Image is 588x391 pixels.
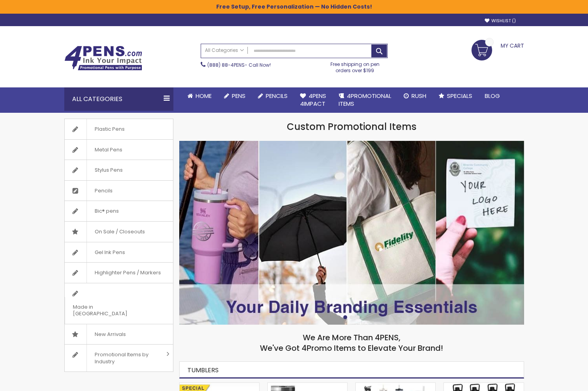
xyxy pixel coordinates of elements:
span: - Call Now! [207,62,271,68]
span: Rush [411,92,426,100]
span: New Arrivals [87,324,134,345]
a: 30 Oz. RTIC® Road Trip Tumbler - Special Pricing [180,382,259,389]
div: Free shipping on pen orders over $199 [322,58,388,74]
span: On Sale / Closeouts [87,222,153,242]
img: 4Pens Custom Pens and Promotional Products [64,46,142,71]
span: Bic® pens [87,201,127,221]
a: 4Pens4impact [294,87,332,113]
span: Pens [232,92,245,100]
h1: Custom Promotional Items [179,121,524,133]
a: Custom Authentic YETI® 20 Oz. Tumbler [268,382,347,389]
a: New Arrivals [65,324,173,345]
a: Personalized 67 Oz. Hydrapeak Adventure Water Bottle [444,382,523,389]
span: Home [196,92,212,100]
a: All Categories [201,44,248,57]
a: Pencils [252,87,294,105]
span: Made in [GEOGRAPHIC_DATA] [65,297,154,324]
a: Pens [218,87,252,105]
span: Gel Ink Pens [87,242,133,263]
span: All Categories [205,47,244,53]
a: 4PROMOTIONALITEMS [332,87,397,113]
h2: We Are More Than 4PENS, We've Got 4Promo Items to Elevate Your Brand! [179,332,524,354]
span: Plastic Pens [87,119,132,139]
a: Promotional Items by Industry [65,345,173,371]
div: All Categories [64,87,173,111]
a: Plastic Pens [65,119,173,139]
a: Made in [GEOGRAPHIC_DATA] [65,283,173,324]
span: 4Pens 4impact [300,92,326,108]
a: (888) 88-4PENS [207,62,245,68]
span: Promotional Items by Industry [87,345,164,371]
a: Gel Ink Pens [65,242,173,263]
a: Personalized 30 Oz. Stanley Quencher Straw Tumbler [356,382,435,389]
a: Rush [397,87,433,105]
a: Home [181,87,218,105]
span: Specials [447,92,472,100]
a: Metal Pens [65,140,173,160]
a: Bic® pens [65,201,173,221]
a: Pencils [65,181,173,201]
a: Highlighter Pens / Markers [65,263,173,283]
h2: Tumblers [179,361,524,379]
span: Pencils [87,181,120,201]
a: Wishlist [485,18,516,24]
span: Blog [485,92,500,100]
a: Stylus Pens [65,160,173,180]
a: On Sale / Closeouts [65,222,173,242]
span: Highlighter Pens / Markers [87,263,169,283]
span: Pencils [266,92,288,100]
span: Metal Pens [87,140,130,160]
a: Specials [433,87,479,105]
img: / [179,141,524,325]
span: Stylus Pens [87,160,131,180]
a: Blog [479,87,506,105]
span: 4PROMOTIONAL ITEMS [339,92,391,108]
